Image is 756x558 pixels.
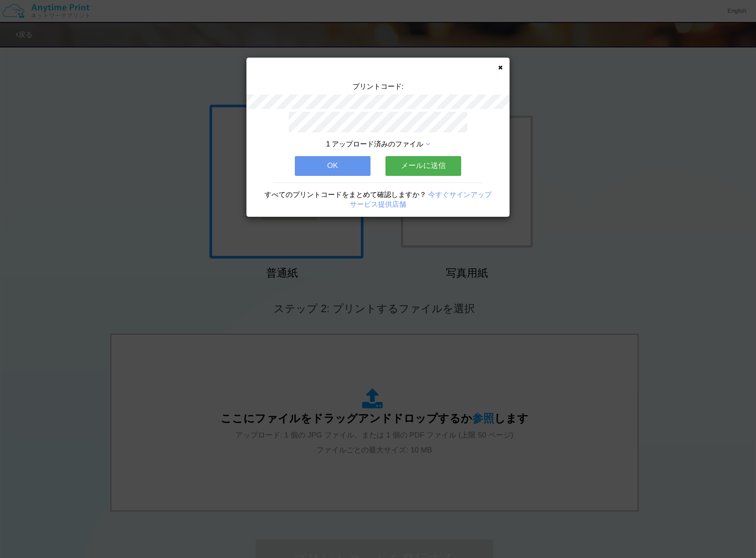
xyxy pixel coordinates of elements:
span: すべてのプリントコードをまとめて確認しますか？ [264,191,426,198]
span: プリントコード: [352,83,404,90]
button: メールに送信 [385,156,461,175]
span: 1 アップロード済みのファイル [326,140,423,148]
a: サービス提供店舗 [350,201,406,208]
button: OK [295,156,371,175]
a: 今すぐサインアップ [428,191,492,198]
